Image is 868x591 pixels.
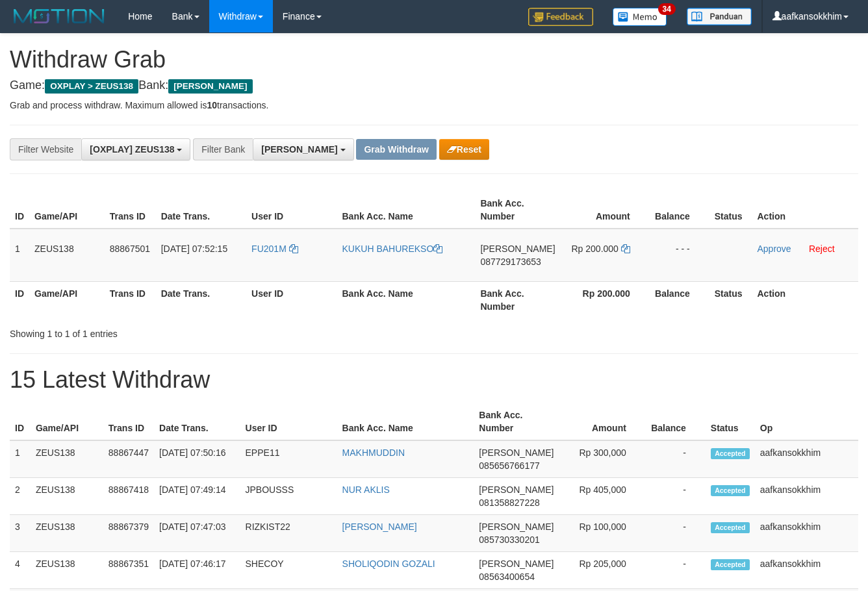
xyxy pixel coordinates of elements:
a: SHOLIQODIN GOZALI [342,559,435,569]
td: aafkansokkhim [755,515,858,552]
td: ZEUS138 [31,552,103,589]
span: [PERSON_NAME] [479,522,554,532]
td: - [646,478,706,515]
span: Copy 087729173653 to clipboard [480,257,541,267]
td: JPBOUSSS [240,478,337,515]
th: Bank Acc. Name [337,192,475,229]
th: Game/API [29,192,105,229]
td: [DATE] 07:50:16 [154,440,240,478]
td: 2 [10,478,31,515]
a: KUKUH BAHUREKSO [342,244,442,254]
span: Accepted [711,522,750,533]
span: Copy 081358827228 to clipboard [479,497,539,508]
th: Game/API [31,403,103,440]
td: 4 [10,552,31,589]
th: Op [755,403,858,440]
th: Action [752,281,859,318]
th: Balance [650,281,709,318]
span: Accepted [711,485,750,496]
td: [DATE] 07:49:14 [154,478,240,515]
span: Rp 200.000 [571,244,618,254]
span: [OXPLAY] ZEUS138 [90,144,174,155]
span: 34 [658,3,676,15]
th: Bank Acc. Number [475,281,560,318]
th: Trans ID [105,281,156,318]
td: Rp 205,000 [559,552,645,589]
td: aafkansokkhim [755,552,858,589]
img: Feedback.jpg [528,8,593,26]
h1: 15 Latest Withdraw [10,367,858,393]
td: 1 [10,229,29,282]
h4: Game: Bank: [10,79,858,92]
span: [PERSON_NAME] [479,447,554,458]
th: Date Trans. [156,192,246,229]
img: panduan.png [687,8,752,25]
th: Status [706,403,755,440]
th: Amount [559,403,645,440]
th: Trans ID [105,192,156,229]
a: MAKHMUDDIN [342,447,405,458]
th: Status [709,281,752,318]
span: Accepted [711,559,750,570]
span: OXPLAY > ZEUS138 [45,79,138,94]
span: FU201M [251,244,287,254]
th: Status [709,192,752,229]
td: ZEUS138 [31,478,103,515]
button: Reset [439,139,489,160]
span: Copy 085656766177 to clipboard [479,460,539,471]
th: Date Trans. [156,281,246,318]
div: Filter Bank [193,138,253,160]
div: Filter Website [10,138,81,160]
td: [DATE] 07:47:03 [154,515,240,552]
a: Copy 200000 to clipboard [621,244,630,254]
span: [PERSON_NAME] [479,559,554,569]
a: NUR AKLIS [342,484,390,495]
h1: Withdraw Grab [10,47,858,73]
th: User ID [240,403,337,440]
td: 88867418 [103,478,154,515]
th: Amount [561,192,650,229]
button: [PERSON_NAME] [253,138,353,160]
th: ID [10,403,31,440]
td: 88867447 [103,440,154,478]
span: [DATE] 07:52:15 [161,244,227,254]
td: 88867379 [103,515,154,552]
div: Showing 1 to 1 of 1 entries [10,322,352,340]
span: [PERSON_NAME] [261,144,337,155]
a: Approve [758,244,791,254]
td: SHECOY [240,552,337,589]
td: - [646,515,706,552]
td: Rp 300,000 [559,440,645,478]
img: Button%20Memo.svg [613,8,667,26]
th: Rp 200.000 [561,281,650,318]
th: Game/API [29,281,105,318]
th: Action [752,192,859,229]
button: [OXPLAY] ZEUS138 [81,138,190,160]
td: 88867351 [103,552,154,589]
span: Copy 08563400654 to clipboard [479,572,535,582]
td: Rp 405,000 [559,478,645,515]
th: Bank Acc. Name [337,281,475,318]
td: aafkansokkhim [755,478,858,515]
th: Date Trans. [154,403,240,440]
td: Rp 100,000 [559,515,645,552]
span: [PERSON_NAME] [480,244,555,254]
td: ZEUS138 [29,229,105,282]
a: [PERSON_NAME] [342,522,417,532]
th: Bank Acc. Name [337,403,474,440]
a: FU201M [251,244,298,254]
th: Balance [646,403,706,440]
th: ID [10,281,29,318]
th: Balance [650,192,709,229]
th: Bank Acc. Number [474,403,559,440]
th: Bank Acc. Number [475,192,560,229]
span: Copy 085730330201 to clipboard [479,534,539,545]
span: [PERSON_NAME] [168,79,252,94]
td: RIZKIST22 [240,515,337,552]
img: MOTION_logo.png [10,6,108,26]
td: [DATE] 07:46:17 [154,552,240,589]
td: - [646,440,706,478]
td: - [646,552,706,589]
th: User ID [246,281,337,318]
td: 1 [10,440,31,478]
